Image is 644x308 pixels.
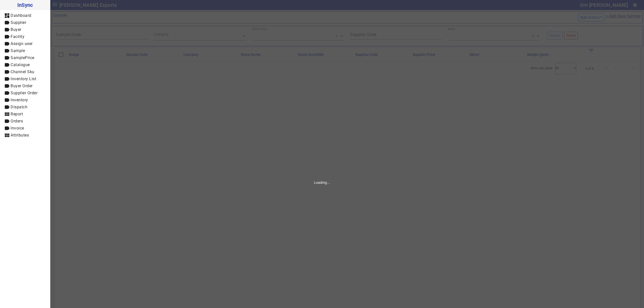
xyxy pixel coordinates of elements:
[4,55,10,61] mat-icon: label
[4,34,10,40] mat-icon: label
[11,98,28,102] span: Inventory
[4,62,10,68] mat-icon: label
[4,125,10,131] mat-icon: label
[11,55,34,60] span: SamplePrice
[4,90,10,96] mat-icon: label
[11,126,24,130] span: Invoice
[4,104,10,110] mat-icon: label
[11,27,21,32] span: Buyer
[4,83,10,89] mat-icon: label
[4,111,10,117] mat-icon: view_module
[11,69,34,74] span: Channel Sku
[11,62,30,67] span: Catalogue
[11,34,24,39] span: Facility
[11,48,25,53] span: Sample
[4,69,10,75] mat-icon: label
[4,13,10,19] mat-icon: dashboard
[11,112,23,116] span: Report
[11,41,33,46] span: Assign user
[11,13,31,18] span: Dashboard
[4,27,10,33] mat-icon: label
[11,91,37,95] span: Supplier Order
[4,132,10,138] mat-icon: view_module
[314,180,330,185] p: Loading...
[4,97,10,103] mat-icon: label
[4,1,46,9] span: InSync
[4,48,10,54] mat-icon: label
[4,20,10,26] mat-icon: label
[4,118,10,124] mat-icon: label
[11,133,29,138] span: Attributes
[4,76,10,82] mat-icon: label
[11,83,33,88] span: Buyer Order
[11,119,23,123] span: Orders
[11,105,27,109] span: Dispatch
[4,41,10,47] mat-icon: label
[11,20,26,25] span: Supplier
[11,76,36,81] span: Inventory List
